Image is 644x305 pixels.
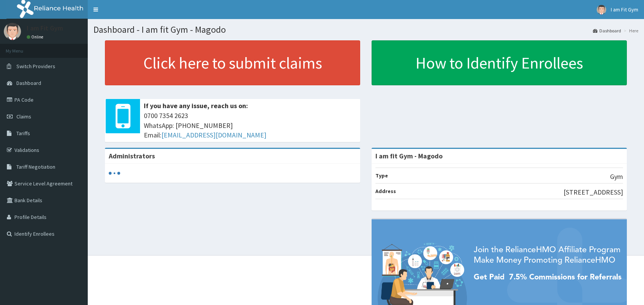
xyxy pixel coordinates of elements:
[610,172,623,182] p: Gym
[16,63,55,70] span: Switch Providers
[622,27,638,34] li: Here
[27,25,63,32] p: I am Fit Gym
[597,5,606,14] img: User Image
[16,113,31,120] span: Claims
[375,188,396,195] b: Address
[109,152,155,160] b: Administrators
[16,130,30,137] span: Tariffs
[4,23,21,40] img: User Image
[161,131,266,139] a: [EMAIL_ADDRESS][DOMAIN_NAME]
[93,25,638,35] h1: Dashboard - I am fit Gym - Magodo
[16,80,41,86] span: Dashboard
[375,172,388,179] b: Type
[144,111,356,140] span: 0700 7354 2623 WhatsApp: [PHONE_NUMBER] Email:
[593,27,621,34] a: Dashboard
[27,34,45,40] a: Online
[105,40,360,85] a: Click here to submit claims
[144,101,248,110] b: If you have any issue, reach us on:
[16,163,55,170] span: Tariff Negotiation
[372,40,627,85] a: How to Identify Enrollees
[109,168,120,179] svg: audio-loading
[375,152,443,160] strong: I am fit Gym - Magodo
[611,6,638,13] span: I am Fit Gym
[563,187,623,197] p: [STREET_ADDRESS]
